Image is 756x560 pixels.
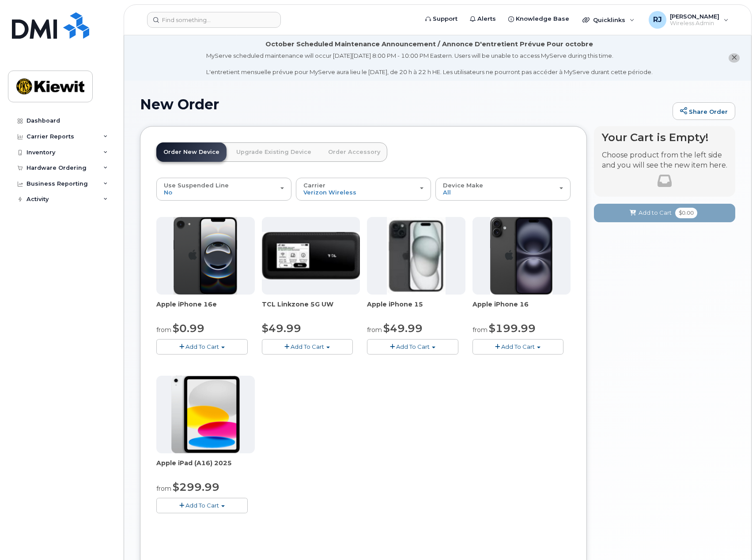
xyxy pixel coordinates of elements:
button: Use Suspended Line No [156,178,291,201]
h1: New Order [140,97,668,112]
button: Add to Cart $0.00 [594,204,735,222]
div: October Scheduled Maintenance Announcement / Annonce D'entretient Prévue Pour octobre [265,40,593,49]
span: $299.99 [173,481,219,493]
a: Order New Device [156,142,227,162]
button: Add To Cart [262,339,353,355]
span: $49.99 [262,322,301,335]
span: Add To Cart [291,343,324,350]
span: Add To Cart [185,502,219,509]
span: Add To Cart [501,343,535,350]
span: Add To Cart [185,343,219,350]
button: Add To Cart [156,339,248,355]
button: Device Make All [435,178,571,201]
h4: Your Cart is Empty! [602,131,727,143]
small: from [156,326,171,334]
span: Add to Cart [639,209,672,217]
span: Use Suspended Line [164,182,229,189]
span: No [164,189,172,196]
span: $49.99 [383,322,423,335]
img: linkzone5g.png [262,232,360,280]
button: Carrier Verizon Wireless [296,178,431,201]
a: Order Accessory [321,142,387,162]
img: iphone16e.png [174,217,237,295]
button: Add To Cart [367,339,458,355]
span: Carrier [303,182,325,189]
div: Apple iPad (A16) 2025 [156,459,255,476]
iframe: Messenger Launcher [718,522,749,553]
div: MyServe scheduled maintenance will occur [DATE][DATE] 8:00 PM - 10:00 PM Eastern. Users will be u... [206,52,653,76]
button: Add To Cart [472,339,564,355]
small: from [367,326,382,334]
img: iphone_16_plus.png [490,217,552,295]
div: TCL Linkzone 5G UW [262,300,360,317]
div: Apple iPhone 16e [156,300,255,317]
a: Upgrade Existing Device [229,142,318,162]
small: from [472,326,488,334]
span: $0.00 [675,208,697,218]
span: Add To Cart [396,343,430,350]
span: All [443,189,451,196]
div: Apple iPhone 16 [472,300,571,317]
p: Choose product from the left side and you will see the new item here. [602,150,727,171]
span: $0.99 [173,322,204,335]
img: iphone15.jpg [387,217,446,295]
span: $199.99 [489,322,536,335]
span: Verizon Wireless [303,189,356,196]
button: close notification [729,53,740,63]
a: Share Order [673,102,735,120]
small: from [156,485,171,493]
img: ipad_11.png [171,376,240,453]
button: Add To Cart [156,498,248,513]
div: Apple iPhone 15 [367,300,465,317]
span: Device Make [443,182,483,189]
